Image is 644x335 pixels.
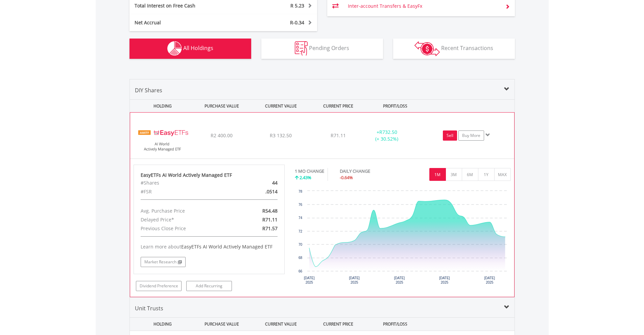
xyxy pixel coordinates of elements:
div: Chart. Highcharts interactive chart. [295,188,511,289]
button: MAX [494,168,511,181]
div: .0514 [234,187,283,196]
div: CURRENT PRICE [311,100,365,112]
div: Total Interest on Free Cash [129,2,239,9]
span: 2.43% [300,174,311,181]
div: 44 [234,178,283,187]
div: Previous Close Price [136,224,234,233]
text: 74 [299,216,303,220]
button: 3M [446,168,462,181]
span: Unit Trusts [135,305,163,312]
div: HOLDING [130,100,192,112]
div: DAILY CHANGE [340,168,394,174]
span: R 5.23 [290,2,304,9]
div: Net Accrual [129,19,239,26]
div: #FSR [136,187,234,196]
button: 1M [429,168,446,181]
a: Market Research [141,257,186,267]
a: Buy More [458,130,484,141]
button: 1Y [478,168,495,181]
button: All Holdings [129,39,251,59]
text: [DATE] 2025 [484,276,495,284]
img: holdings-wht.png [167,41,182,56]
div: Delayed Price* [136,215,234,224]
img: transactions-zar-wht.png [414,41,440,56]
div: 1 MO CHANGE [295,168,324,174]
img: pending_instructions-wht.png [295,41,308,56]
span: -0.64% [340,174,353,181]
span: R54.48 [262,208,278,214]
span: Recent Transactions [441,44,493,52]
text: 78 [299,190,303,193]
svg: Interactive chart [295,188,510,289]
button: Recent Transactions [393,39,515,59]
div: + (+ 30.52%) [361,129,412,142]
span: R-0.34 [290,19,304,26]
span: R732.50 [379,129,397,135]
text: 76 [299,203,303,207]
div: Learn more about [141,243,278,250]
img: EQU.ZA.EASYAI.png [134,121,192,157]
text: [DATE] 2025 [349,276,360,284]
span: Pending Orders [309,44,349,52]
div: PROFIT/LOSS [366,100,424,112]
div: CURRENT VALUE [252,100,310,112]
td: Inter-account Transfers & EasyFx [348,1,500,11]
div: Avg. Purchase Price [136,207,234,215]
div: PURCHASE VALUE [193,100,251,112]
span: EasyETFs AI World Actively Managed ETF [181,243,272,250]
text: [DATE] 2025 [394,276,405,284]
button: Pending Orders [261,39,383,59]
span: R71.11 [262,216,278,223]
text: 70 [299,243,303,246]
div: PURCHASE VALUE [193,318,251,330]
span: R3 132.50 [270,132,292,139]
text: [DATE] 2025 [304,276,315,284]
div: PROFIT/LOSS [366,318,424,330]
button: 6M [462,168,478,181]
span: R2 400.00 [211,132,233,139]
text: 68 [299,256,303,260]
span: R71.57 [262,225,278,232]
div: #Shares [136,178,234,187]
div: CURRENT PRICE [311,318,365,330]
span: R71.11 [331,132,346,139]
div: CURRENT VALUE [252,318,310,330]
text: [DATE] 2025 [439,276,450,284]
a: Dividend Preference [136,281,182,291]
div: EasyETFs AI World Actively Managed ETF [141,172,278,178]
text: 66 [299,269,303,273]
text: 72 [299,230,303,233]
a: Sell [443,130,457,141]
a: Add Recurring [186,281,232,291]
div: HOLDING [130,318,192,330]
span: DIY Shares [135,87,162,94]
span: All Holdings [183,44,213,52]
